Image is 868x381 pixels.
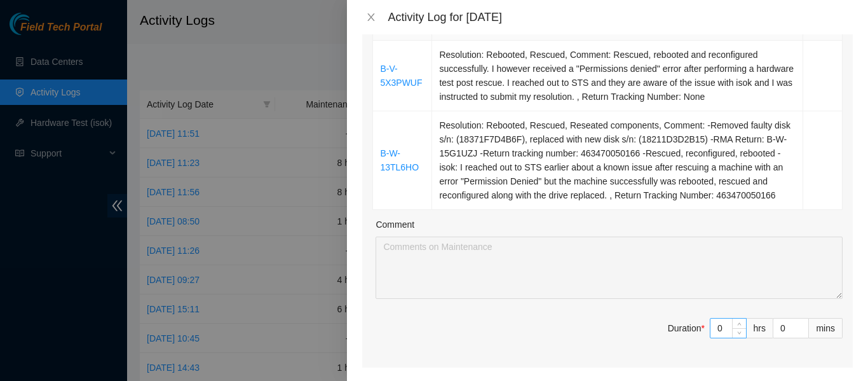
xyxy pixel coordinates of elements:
span: close [366,12,376,22]
label: Comment [376,218,414,232]
div: Activity Log for [DATE] [388,10,853,24]
span: up [736,320,743,328]
textarea: Comment [376,237,843,299]
span: Decrease Value [732,328,746,338]
a: B-W-13TL6HO [380,148,419,172]
a: B-V-5X3PWUF [380,64,422,88]
span: down [736,329,743,337]
button: Close [362,11,380,24]
td: Resolution: Rebooted, Rescued, Reseated components, Comment: -Removed faulty disk s/n: (18371F7D4... [432,111,803,210]
div: mins [809,318,843,338]
div: Duration [668,321,705,335]
span: Increase Value [732,319,746,328]
div: hrs [747,318,773,338]
td: Resolution: Rebooted, Rescued, Comment: Rescued, rebooted and reconfigured successfully. I howeve... [432,41,803,111]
